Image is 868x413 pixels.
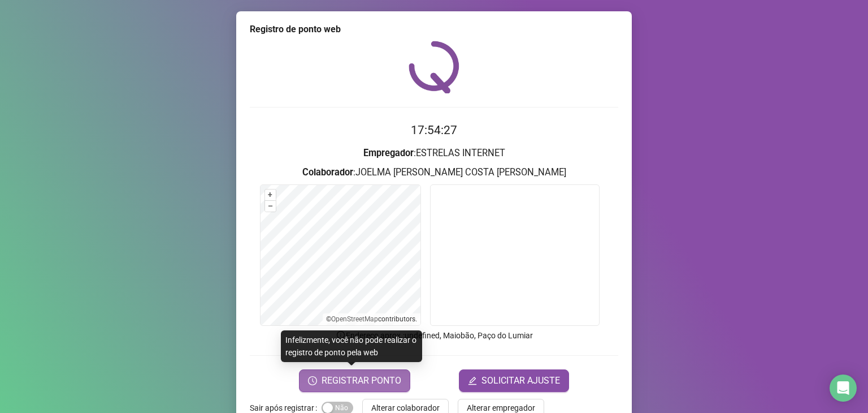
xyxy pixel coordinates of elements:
[250,165,618,180] h3: : JOELMA [PERSON_NAME] COSTA [PERSON_NAME]
[308,376,317,385] span: clock-circle
[299,369,410,392] button: REGISTRAR PONTO
[363,148,414,158] strong: Empregador
[481,374,560,388] span: SOLICITAR AJUSTE
[331,315,378,323] a: OpenStreetMap
[250,146,618,161] h3: : ESTRELAS INTERNET
[468,376,477,385] span: edit
[830,375,857,402] div: Open Intercom Messenger
[459,369,569,392] button: editSOLICITAR AJUSTE
[265,190,276,200] button: +
[250,23,618,36] div: Registro de ponto web
[322,374,401,388] span: REGISTRAR PONTO
[302,167,353,178] strong: Colaborador
[411,123,457,137] time: 17:54:27
[281,330,422,362] div: Infelizmente, você não pode realizar o registro de ponto pela web
[326,315,417,323] li: © contributors.
[265,201,276,212] button: –
[250,329,618,342] p: Endereço aprox. : undefined, Maiobão, Paço do Lumiar
[409,41,459,93] img: QRPoint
